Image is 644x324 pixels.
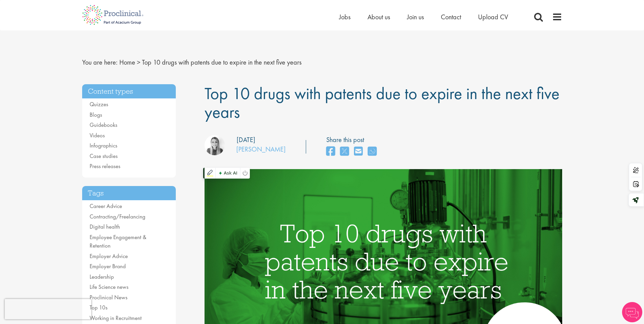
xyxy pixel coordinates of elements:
a: Jobs [339,13,351,21]
img: Hannah Burke [205,135,225,155]
a: Contracting/Freelancing [90,213,145,220]
a: Case studies [90,152,118,160]
a: About us [367,13,390,21]
span: Ask AI [217,169,239,178]
img: Chatbot [622,302,642,322]
label: Share this post [326,135,380,145]
div: [DATE] [237,135,255,145]
a: Blogs [90,111,102,118]
a: Infographics [90,142,117,149]
a: Top 10s [90,304,108,311]
iframe: reCAPTCHA [5,299,91,319]
span: You are here: [82,58,118,67]
a: Upload CV [478,13,508,21]
h3: Tags [82,186,176,201]
a: Working in Recruitment [90,314,142,322]
span: Top 10 drugs with patents due to expire in the next five years [142,58,302,67]
a: Life Science news [90,283,128,291]
a: share on facebook [326,144,335,159]
a: Videos [90,132,105,139]
a: Career Advice [90,202,122,210]
a: Contact [441,13,461,21]
h3: Content types [82,84,176,99]
a: Employer Advice [90,252,128,260]
a: Digital health [90,223,120,230]
a: Employee Engagement & Retention [90,233,146,250]
a: Guidebooks [90,121,117,129]
a: [PERSON_NAME] [236,145,286,154]
a: Proclinical News [90,294,127,301]
a: share on whats app [368,144,377,159]
a: Leadership [90,273,114,280]
a: Join us [407,13,424,21]
a: share on twitter [340,144,349,159]
a: share on email [354,144,363,159]
a: Quizzes [90,100,108,108]
a: Press releases [90,162,120,170]
a: Employer Brand [90,262,126,270]
span: > [137,58,140,67]
span: Top 10 drugs with patents due to expire in the next five years [205,83,559,123]
a: breadcrumb link [119,58,135,67]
